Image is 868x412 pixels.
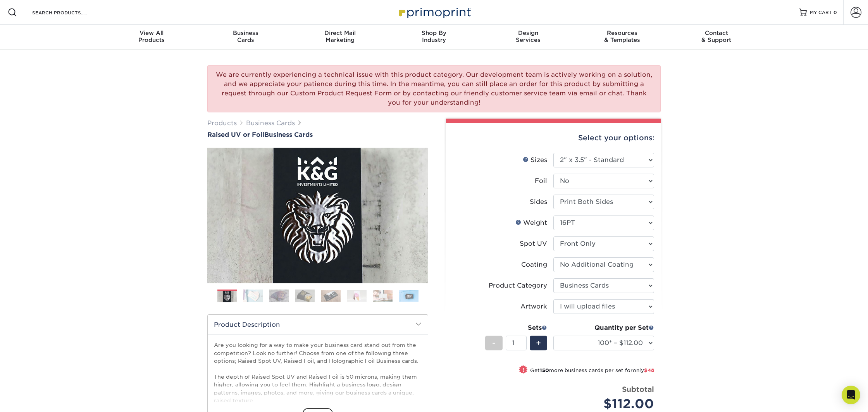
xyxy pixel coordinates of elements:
[387,29,481,36] span: Shop By
[207,105,428,326] img: Raised UV or Foil 01
[536,337,541,349] span: +
[2,388,66,409] iframe: Google Customer Reviews
[522,366,524,374] span: !
[207,131,428,138] h1: Business Cards
[622,385,654,393] strong: Subtotal
[207,131,264,138] span: Raised UV or Foil
[523,155,547,165] div: Sizes
[489,281,547,290] div: Product Category
[520,239,547,248] div: Spot UV
[575,29,669,36] span: Resources
[293,29,387,43] div: Marketing
[540,367,549,373] strong: 150
[199,25,293,50] a: BusinessCards
[575,29,669,43] div: & Templates
[208,315,428,334] h2: Product Description
[810,9,832,16] span: MY CART
[834,10,837,15] span: 0
[269,289,289,303] img: Business Cards 03
[669,29,763,43] div: & Support
[207,65,661,112] div: We are currently experiencing a technical issue with this product category. Our development team ...
[399,290,418,302] img: Business Cards 08
[246,119,295,127] a: Business Cards
[481,25,575,50] a: DesignServices
[243,289,263,303] img: Business Cards 02
[199,29,293,43] div: Cards
[530,197,547,207] div: Sides
[575,25,669,50] a: Resources& Templates
[669,25,763,50] a: Contact& Support
[295,289,315,303] img: Business Cards 04
[293,29,387,36] span: Direct Mail
[207,119,237,127] a: Products
[492,337,496,349] span: -
[105,29,199,36] span: View All
[105,29,199,43] div: Products
[207,131,428,138] a: Raised UV or FoilBusiness Cards
[452,123,654,153] div: Select your options:
[530,367,654,375] small: Get more business cards per set for
[481,29,575,36] span: Design
[553,323,654,333] div: Quantity per Set
[633,367,654,373] span: only
[521,260,547,269] div: Coating
[321,290,341,302] img: Business Cards 05
[105,25,199,50] a: View AllProducts
[387,25,481,50] a: Shop ByIndustry
[669,29,763,36] span: Contact
[347,290,367,302] img: Business Cards 06
[520,302,547,311] div: Artwork
[481,29,575,43] div: Services
[373,290,393,302] img: Business Cards 07
[535,176,547,186] div: Foil
[31,8,107,17] input: SEARCH PRODUCTS.....
[644,367,654,373] span: $48
[199,29,293,36] span: Business
[395,4,473,21] img: Primoprint
[842,386,860,404] div: Open Intercom Messenger
[293,25,387,50] a: Direct MailMarketing
[485,323,547,333] div: Sets
[515,218,547,228] div: Weight
[387,29,481,43] div: Industry
[217,287,237,306] img: Business Cards 01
